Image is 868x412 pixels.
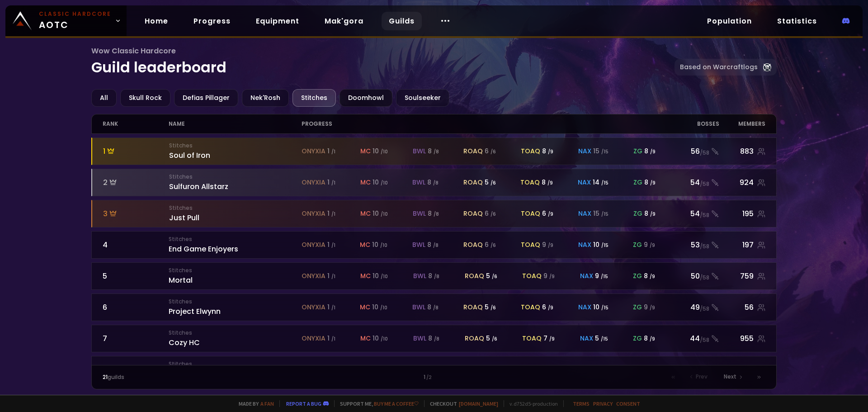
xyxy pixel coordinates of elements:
[700,180,709,188] small: / 58
[434,211,439,218] small: / 8
[169,266,301,275] small: Stitches
[302,147,325,156] span: onyxia
[650,336,655,342] small: / 9
[381,148,388,155] small: / 10
[644,209,656,218] div: 8
[486,271,497,281] div: 5
[103,114,169,133] div: rank
[169,142,302,150] small: Stitches
[428,209,439,218] div: 8
[633,209,642,218] span: zg
[601,273,608,280] small: / 15
[548,242,553,249] small: / 9
[169,173,302,181] small: Stitches
[644,334,655,343] div: 8
[91,45,675,57] span: Wow Classic Hardcore
[331,148,335,155] small: / 1
[360,303,370,312] span: mc
[381,273,388,280] small: / 10
[666,364,719,375] div: 33
[169,235,301,255] div: End Game Enjoyers
[91,356,777,384] a: 8StitchesLegenden der Allianzonyxia 1 /1mc 10 /10bwl 7 /8roaq 5 /6toaq 0 /9nax 2 /15zg 8 /933/58111
[413,271,426,281] span: bwl
[548,304,553,311] small: / 9
[327,303,335,312] div: 1
[700,211,709,219] small: / 58
[719,302,766,313] div: 56
[426,374,432,381] small: / 2
[601,304,609,311] small: / 15
[675,59,777,76] a: Based on Warcraftlogs
[491,242,496,249] small: / 6
[169,360,301,379] div: Legenden der Allianz
[491,304,496,311] small: / 6
[593,303,609,312] div: 10
[302,240,325,250] span: onyxia
[547,180,553,186] small: / 9
[485,209,496,218] div: 6
[650,273,655,280] small: / 9
[542,303,553,312] div: 6
[169,114,301,133] div: name
[719,114,766,133] div: members
[334,400,419,407] span: Support me,
[428,147,439,156] div: 8
[91,294,777,321] a: 6StitchesProject Elwynnonyxia 1 /1mc 10 /10bwl 8 /8roaq 5 /6toaq 6 /9nax 10 /15zg 9 /949/5856
[578,303,591,312] span: nax
[103,239,169,251] div: 4
[103,373,269,381] div: guilds
[103,302,169,313] div: 6
[485,178,496,187] div: 5
[169,235,301,243] small: Stitches
[542,209,553,218] div: 6
[491,148,496,155] small: / 6
[700,305,709,313] small: / 58
[522,271,542,281] span: toaq
[302,209,325,218] span: onyxia
[719,177,766,188] div: 924
[428,271,439,281] div: 8
[463,240,483,250] span: roaq
[650,304,655,311] small: / 9
[372,240,387,250] div: 10
[463,147,483,156] span: roaq
[770,12,824,30] a: Statistics
[719,146,766,157] div: 883
[548,211,553,218] small: / 9
[302,334,325,343] span: onyxia
[696,373,708,381] span: Prev
[169,360,301,368] small: Stitches
[666,114,719,133] div: Bosses
[360,147,371,156] span: mc
[724,373,736,381] span: Next
[372,303,387,312] div: 10
[374,400,419,407] a: Buy me a coffee
[486,334,497,343] div: 5
[700,149,709,157] small: / 58
[260,400,274,407] a: a fan
[719,208,766,219] div: 195
[485,303,496,312] div: 5
[137,12,175,30] a: Home
[302,114,666,133] div: progress
[360,240,370,250] span: mc
[360,271,371,281] span: mc
[5,5,127,36] a: Classic HardcoreAOTC
[542,147,553,156] div: 8
[492,273,497,280] small: / 6
[700,274,709,282] small: / 58
[666,270,719,282] div: 50
[380,304,387,311] small: / 10
[633,178,642,187] span: zg
[302,271,325,281] span: onyxia
[373,209,388,218] div: 10
[633,147,642,156] span: zg
[666,146,719,157] div: 56
[302,178,325,187] span: onyxia
[504,400,558,407] span: v. d752d5 - production
[549,336,555,342] small: / 9
[381,180,388,186] small: / 10
[286,400,321,407] a: Report a bug
[700,12,759,30] a: Population
[520,178,540,187] span: toaq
